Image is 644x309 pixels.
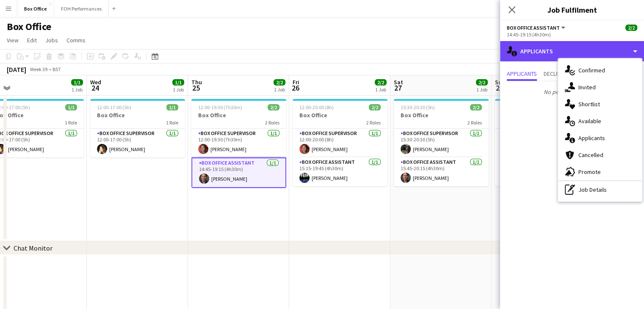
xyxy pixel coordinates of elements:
[467,119,482,126] span: 2 Roles
[500,4,644,15] h3: Job Fulfilment
[375,86,386,93] div: 1 Job
[293,129,387,157] app-card-role: Box Office Supervisor1/112:00-20:00 (8h)[PERSON_NAME]
[7,65,26,74] div: [DATE]
[293,111,387,119] h3: Box Office
[394,111,489,119] h3: Box Office
[293,99,387,186] app-job-card: 12:00-20:00 (8h)2/2Box Office2 RolesBox Office Supervisor1/112:00-20:00 (8h)[PERSON_NAME]Box Offi...
[495,157,590,186] app-card-role: Box Office Assistant1/109:45-14:15 (4h30m)[PERSON_NAME]
[494,83,505,93] span: 28
[366,119,381,126] span: 2 Roles
[558,163,642,180] div: Promote
[495,78,505,86] span: Sun
[90,111,185,119] h3: Box Office
[291,83,299,93] span: 26
[63,35,89,46] a: Comms
[53,66,61,72] div: BST
[198,104,242,110] span: 12:00-19:30 (7h30m)
[14,244,53,252] div: Chat Monitor
[299,104,334,110] span: 12:00-20:00 (8h)
[191,111,286,119] h3: Box Office
[495,111,590,119] h3: Box Office
[54,0,109,17] button: FOH Performances
[274,86,285,93] div: 1 Job
[265,119,279,126] span: 2 Roles
[293,157,387,186] app-card-role: Box Office Assistant1/115:15-19:45 (4h30m)[PERSON_NAME]
[27,36,37,44] span: Edit
[89,83,101,93] span: 24
[72,86,83,93] div: 1 Job
[24,35,40,46] a: Edit
[476,79,488,86] span: 2/2
[375,79,387,86] span: 2/2
[495,99,590,186] app-job-card: 09:30-14:30 (5h)2/2Box Office2 RolesBox Office Supervisor1/109:30-14:30 (5h)[PERSON_NAME]Box Offi...
[544,71,567,77] span: Declined
[191,157,286,188] app-card-role: Box Office Assistant1/114:45-19:15 (4h30m)[PERSON_NAME]
[190,83,202,93] span: 25
[558,181,642,198] div: Job Details
[476,86,487,93] div: 1 Job
[274,79,285,86] span: 2/2
[17,0,54,17] button: Box Office
[97,104,131,110] span: 12:00-17:00 (5h)
[65,119,77,126] span: 1 Role
[7,20,51,33] h1: Box Office
[495,129,590,157] app-card-role: Box Office Supervisor1/109:30-14:30 (5h)[PERSON_NAME]
[90,129,185,157] app-card-role: Box Office Supervisor1/112:00-17:00 (5h)[PERSON_NAME]
[558,79,642,96] div: Invited
[166,104,178,110] span: 1/1
[507,71,537,77] span: Applicants
[500,85,644,99] p: No pending applicants
[392,83,403,93] span: 27
[369,104,381,110] span: 2/2
[394,129,489,157] app-card-role: Box Office Supervisor1/115:30-20:30 (5h)[PERSON_NAME]
[558,146,642,163] div: Cancelled
[394,78,403,86] span: Sat
[90,78,101,86] span: Wed
[293,78,299,86] span: Fri
[625,25,637,31] span: 2/2
[191,99,286,188] app-job-card: 12:00-19:30 (7h30m)2/2Box Office2 RolesBox Office Supervisor1/112:00-19:30 (7h30m)[PERSON_NAME]Bo...
[507,25,560,31] span: Box Office Assistant
[65,104,77,110] span: 1/1
[558,62,642,79] div: Confirmed
[7,36,19,44] span: View
[3,35,22,46] a: View
[90,99,185,157] app-job-card: 12:00-17:00 (5h)1/1Box Office1 RoleBox Office Supervisor1/112:00-17:00 (5h)[PERSON_NAME]
[66,36,86,44] span: Comms
[500,41,644,61] div: Applicants
[28,66,49,72] span: Week 39
[401,104,435,110] span: 15:30-20:30 (5h)
[268,104,279,110] span: 2/2
[507,31,637,38] div: 14:45-19:15 (4h30m)
[558,113,642,130] div: Available
[172,79,184,86] span: 1/1
[470,104,482,110] span: 2/2
[558,130,642,146] div: Applicants
[166,119,178,126] span: 1 Role
[191,78,202,86] span: Thu
[42,35,61,46] a: Jobs
[558,96,642,113] div: Shortlist
[45,36,58,44] span: Jobs
[71,79,83,86] span: 1/1
[191,129,286,157] app-card-role: Box Office Supervisor1/112:00-19:30 (7h30m)[PERSON_NAME]
[507,25,567,31] button: Box Office Assistant
[394,99,489,186] app-job-card: 15:30-20:30 (5h)2/2Box Office2 RolesBox Office Supervisor1/115:30-20:30 (5h)[PERSON_NAME]Box Offi...
[394,157,489,186] app-card-role: Box Office Assistant1/115:45-20:15 (4h30m)[PERSON_NAME]
[173,86,184,93] div: 1 Job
